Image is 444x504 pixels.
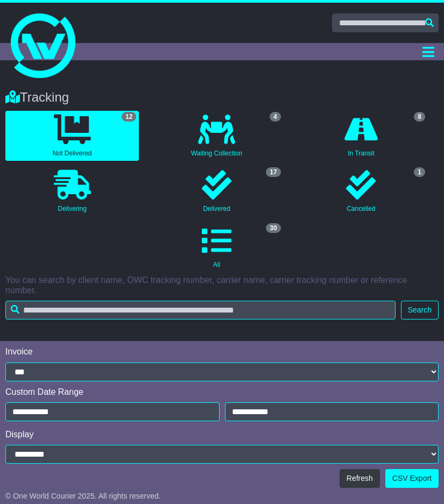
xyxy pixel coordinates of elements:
a: 30 All [150,222,283,272]
a: 4 Waiting Collection [150,111,283,161]
a: 12 Not Delivered [5,111,139,161]
p: You can search by client name, OWC tracking number, carrier name, carrier tracking number or refe... [5,275,439,295]
span: 17 [266,167,280,177]
a: Delivering [5,166,139,216]
button: Search [401,301,439,320]
button: Toggle navigation [418,43,439,60]
span: © One World Courier 2025. All rights reserved. [5,492,161,500]
span: 1 [414,167,425,177]
span: 30 [266,223,280,233]
div: Display [5,429,439,439]
a: CSV Export [385,469,439,488]
button: Refresh [340,469,380,488]
div: Invoice [5,346,439,357]
a: 1 Cancelled [294,166,428,216]
div: Custom Date Range [5,387,439,397]
span: 12 [122,112,136,122]
a: 8 In Transit [294,111,428,161]
span: 4 [270,112,281,122]
span: 8 [414,112,425,122]
a: 17 Delivered [150,166,283,216]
